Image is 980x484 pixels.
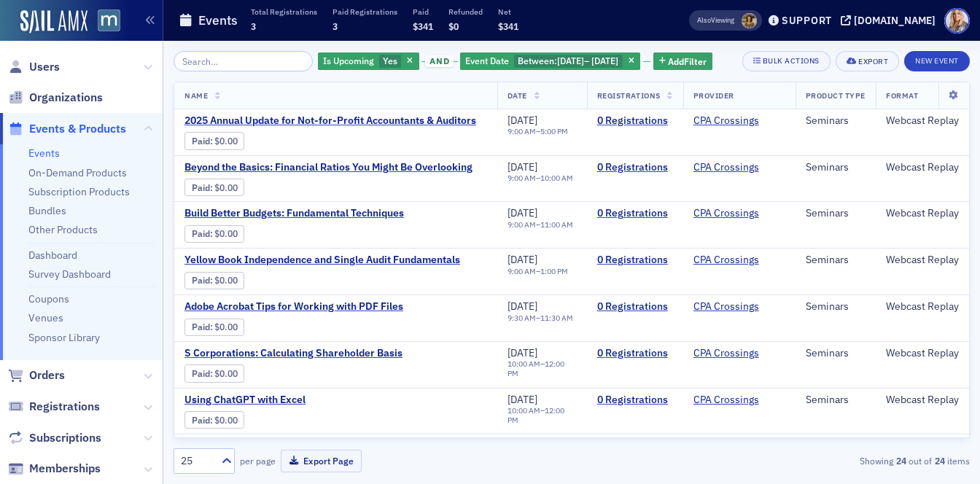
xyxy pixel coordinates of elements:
span: $0.00 [214,136,238,147]
a: SailAMX [20,10,87,34]
div: Export [858,58,888,66]
span: 3 [332,20,338,32]
a: Organizations [8,90,103,106]
label: per page [240,454,276,467]
a: On-Demand Products [28,166,127,179]
h1: Events [198,12,238,29]
a: Coupons [28,292,69,305]
a: CPA Crossings [693,114,759,128]
time: 11:00 AM [540,219,573,230]
span: Provider [693,90,734,101]
span: $0.00 [214,321,238,332]
span: $341 [498,20,518,32]
span: Orders [29,367,65,383]
a: CPA Crossings [693,207,759,220]
span: – [557,55,618,66]
div: – [507,359,577,378]
div: Paid: 0 - $0 [184,132,244,149]
span: Build Better Budgets: Fundamental Techniques [184,207,429,220]
span: [DATE] [507,346,537,359]
a: Venues [28,311,63,324]
a: Users [8,59,60,75]
span: Memberships [29,461,101,477]
div: [DOMAIN_NAME] [854,14,936,27]
time: 9:00 AM [507,126,536,136]
div: Seminars [806,254,866,267]
div: Showing out of items [715,454,970,467]
time: 12:00 PM [507,405,564,425]
span: [DATE] [507,114,537,127]
span: [DATE] [507,160,537,173]
a: Yellow Book Independence and Single Audit Fundamentals [184,254,460,267]
div: Paid: 0 - $0 [184,179,244,196]
div: – [507,406,577,425]
a: 0 Registrations [597,394,673,407]
a: New Event [904,53,970,66]
a: Subscription Products [28,185,130,198]
div: Seminars [806,161,866,174]
span: : [192,182,214,193]
p: Paid [413,7,433,17]
strong: 24 [893,454,909,467]
div: Paid: 0 - $0 [184,272,244,289]
span: Viewing [697,15,734,26]
div: Paid: 0 - $0 [184,225,244,243]
span: Using ChatGPT with Excel [184,394,429,407]
button: Export Page [281,450,362,472]
span: $0.00 [214,415,238,426]
time: 9:00 AM [507,219,536,230]
span: Format [886,90,918,101]
span: [DATE] [507,300,537,313]
a: Dashboard [28,249,77,262]
button: Bulk Actions [742,51,831,71]
span: Users [29,59,60,75]
button: New Event [904,51,970,71]
time: 9:00 AM [507,266,536,276]
a: Events [28,147,60,160]
div: Webcast Replay [886,254,959,267]
time: 10:00 AM [507,359,540,369]
span: Yes [383,55,397,66]
div: Paid: 0 - $0 [184,411,244,429]
a: View Homepage [87,9,120,34]
span: : [192,321,214,332]
a: 0 Registrations [597,347,673,360]
a: Bundles [28,204,66,217]
p: Total Registrations [251,7,317,17]
a: Subscriptions [8,430,101,446]
input: Search… [174,51,313,71]
a: Sponsor Library [28,331,100,344]
a: Paid [192,136,210,147]
span: [DATE] [557,55,584,66]
div: Yes [318,52,419,71]
div: Paid: 0 - $0 [184,364,244,382]
a: CPA Crossings [693,161,759,174]
span: CPA Crossings [693,394,785,407]
p: Refunded [448,7,483,17]
span: Organizations [29,90,103,106]
div: Webcast Replay [886,114,959,128]
time: 5:00 PM [540,126,568,136]
div: – [507,313,573,323]
div: – [507,220,573,230]
a: Paid [192,182,210,193]
span: Between : [518,55,557,66]
span: $341 [413,20,433,32]
div: Also [697,15,711,25]
div: Seminars [806,394,866,407]
a: Adobe Acrobat Tips for Working with PDF Files [184,300,429,313]
a: CPA Crossings [693,254,759,267]
span: Event Date [465,55,509,66]
span: $0.00 [214,228,238,239]
span: Subscriptions [29,430,101,446]
a: Orders [8,367,65,383]
a: 2025 Annual Update for Not-for-Profit Accountants & Auditors [184,114,476,128]
button: [DOMAIN_NAME] [841,15,941,26]
span: [DATE] [507,253,537,266]
div: Paid: 0 - $0 [184,319,244,336]
span: CPA Crossings [693,207,785,220]
span: Registrations [597,90,661,101]
div: Webcast Replay [886,207,959,220]
span: 3 [251,20,256,32]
